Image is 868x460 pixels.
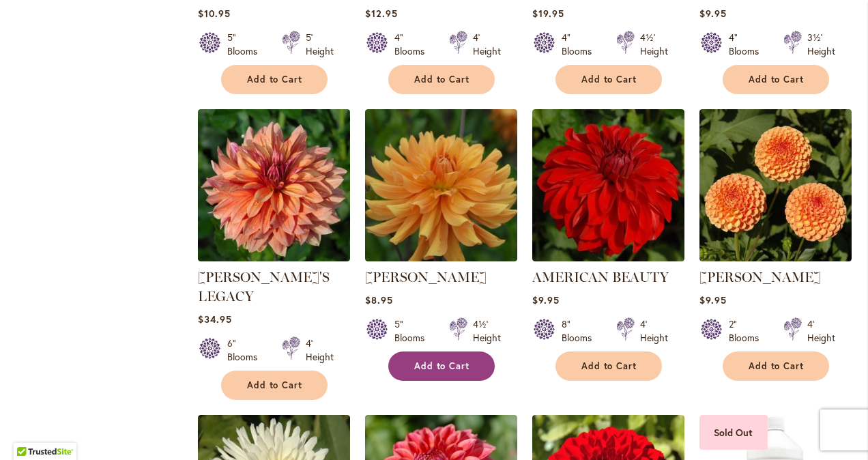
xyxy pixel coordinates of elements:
a: AMERICAN BEAUTY [532,251,684,264]
img: ANDREW CHARLES [365,109,517,261]
span: $10.95 [198,7,231,20]
div: 8" Blooms [562,317,600,345]
div: 4" Blooms [562,31,600,58]
a: [PERSON_NAME] [699,269,821,285]
div: 4' Height [807,317,835,345]
a: [PERSON_NAME]'S LEGACY [198,269,330,304]
button: Add to Cart [221,65,328,94]
span: $9.95 [699,293,727,306]
div: 4" Blooms [394,31,433,58]
div: 2" Blooms [729,317,767,345]
div: 5" Blooms [227,31,265,58]
span: Add to Cart [581,360,637,372]
a: Andy's Legacy [198,251,350,264]
div: 4½' Height [473,317,501,345]
button: Add to Cart [388,351,495,381]
span: $9.95 [699,7,727,20]
button: Add to Cart [555,65,662,94]
span: Add to Cart [581,74,637,85]
div: 3½' Height [807,31,835,58]
span: $12.95 [365,7,398,20]
button: Add to Cart [555,351,662,381]
button: Add to Cart [221,371,328,400]
div: Sold Out [699,415,768,450]
button: Add to Cart [723,351,829,381]
span: $19.95 [532,7,564,20]
div: 4" Blooms [729,31,767,58]
div: 6" Blooms [227,336,265,364]
iframe: Launch Accessibility Center [10,412,48,450]
div: 4' Height [306,336,334,364]
button: Add to Cart [723,65,829,94]
a: AMBER QUEEN [699,251,852,264]
span: $9.95 [532,293,560,306]
a: ANDREW CHARLES [365,251,517,264]
span: Add to Cart [749,360,805,372]
img: AMERICAN BEAUTY [532,109,684,261]
img: Andy's Legacy [198,109,350,261]
div: 5' Height [306,31,334,58]
a: [PERSON_NAME] [365,269,487,285]
a: AMERICAN BEAUTY [532,269,669,285]
div: 5" Blooms [394,317,433,345]
div: 4' Height [640,317,668,345]
span: $8.95 [365,293,393,306]
button: Add to Cart [388,65,495,94]
span: Add to Cart [749,74,805,85]
span: Add to Cart [414,74,470,85]
div: 4½' Height [640,31,668,58]
img: AMBER QUEEN [699,109,852,261]
span: Add to Cart [414,360,470,372]
span: Add to Cart [247,74,303,85]
div: 4' Height [473,31,501,58]
span: Add to Cart [247,379,303,391]
span: $34.95 [198,313,232,326]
